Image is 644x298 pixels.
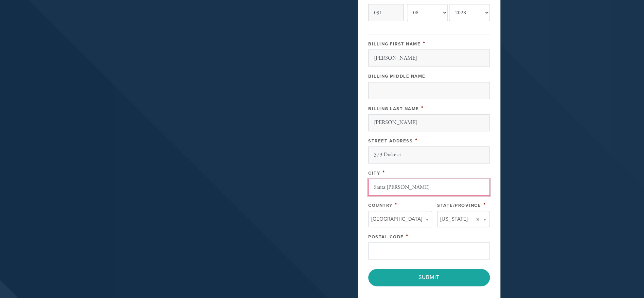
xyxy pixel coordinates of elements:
[415,137,418,144] span: This field is required.
[368,269,490,286] input: Submit
[449,4,490,21] select: Expiration Date year
[423,40,426,47] span: This field is required.
[382,169,385,176] span: This field is required.
[368,211,432,227] a: [GEOGRAPHIC_DATA]
[368,234,404,240] label: Postal Code
[368,203,393,208] label: Country
[368,41,421,47] label: Billing First Name
[368,138,413,144] label: Street Address
[440,215,468,223] span: [US_STATE]
[437,203,481,208] label: State/Province
[368,74,426,79] label: Billing Middle Name
[368,106,419,112] label: Billing Last Name
[406,233,409,240] span: This field is required.
[371,215,422,223] span: [GEOGRAPHIC_DATA]
[437,211,490,227] a: [US_STATE]
[395,201,397,208] span: This field is required.
[421,104,424,112] span: This field is required.
[368,171,380,176] label: City
[483,201,486,208] span: This field is required.
[407,4,448,21] select: Expiration Date month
